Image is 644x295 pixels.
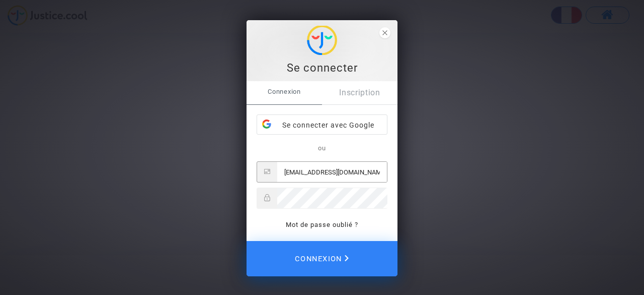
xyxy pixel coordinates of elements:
[257,115,387,135] div: Se connecter avec Google
[252,61,392,76] div: Se connecter
[247,81,322,102] span: Connexion
[379,27,390,38] span: close
[247,241,397,276] button: Connexion
[277,188,387,208] input: Password
[318,144,326,152] span: ou
[295,248,349,270] span: Connexion
[322,81,397,104] a: Inscription
[286,221,358,228] a: Mot de passe oublié ?
[277,162,387,182] input: Email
